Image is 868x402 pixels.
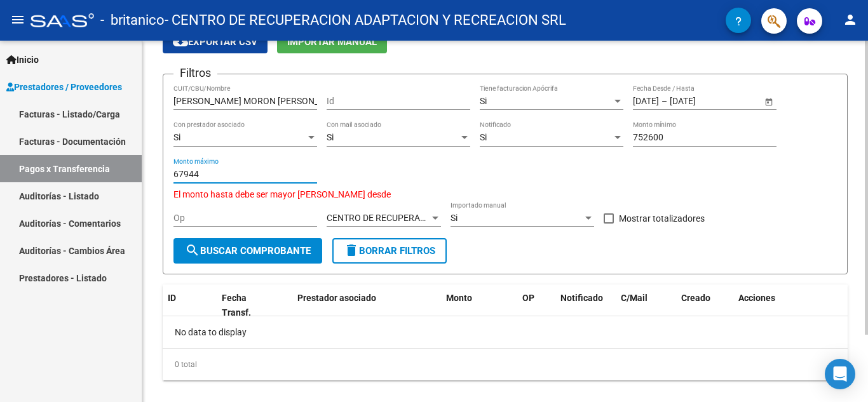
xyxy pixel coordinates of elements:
[480,132,487,142] span: Si
[163,349,848,380] div: 0 total
[163,285,217,326] datatable-header-cell: ID
[185,245,311,257] span: Buscar Comprobante
[163,316,848,348] div: No data to display
[217,285,274,326] datatable-header-cell: Fecha Transf.
[517,285,555,326] datatable-header-cell: OP
[733,285,848,326] datatable-header-cell: Acciones
[676,285,733,326] datatable-header-cell: Creado
[163,30,268,53] button: Exportar CSV
[555,285,616,326] datatable-header-cell: Notificado
[6,80,122,94] span: Prestadores / Proveedores
[277,30,387,53] button: Importar Manual
[344,243,359,258] mat-icon: delete
[560,293,603,303] span: Notificado
[441,285,517,326] datatable-header-cell: Monto
[480,96,487,106] span: Si
[681,293,710,303] span: Creado
[619,211,705,226] span: Mostrar totalizadores
[10,12,25,27] mat-icon: menu
[292,285,441,326] datatable-header-cell: Prestador asociado
[327,213,578,223] span: CENTRO DE RECUPERACION ADAPTACION Y RECREACION SRL
[451,213,458,223] span: Si
[670,96,732,107] input: Fecha fin
[173,187,837,201] p: El monto hasta debe ser mayor [PERSON_NAME] desde
[522,293,534,303] span: OP
[173,238,322,264] button: Buscar Comprobante
[344,245,435,257] span: Borrar Filtros
[100,6,165,34] span: - britanico
[762,95,775,108] button: Open calendar
[185,243,200,258] mat-icon: search
[843,12,858,27] mat-icon: person
[616,285,676,326] datatable-header-cell: C/Mail
[173,36,257,48] span: Exportar CSV
[332,238,447,264] button: Borrar Filtros
[222,293,251,318] span: Fecha Transf.
[621,293,648,303] span: C/Mail
[661,96,667,107] span: –
[446,293,472,303] span: Monto
[738,293,775,303] span: Acciones
[173,64,217,82] h3: Filtros
[327,132,334,142] span: Si
[173,34,188,49] mat-icon: cloud_download
[168,293,176,303] span: ID
[633,96,659,107] input: Fecha inicio
[297,293,376,303] span: Prestador asociado
[825,359,855,389] div: Open Intercom Messenger
[6,53,39,67] span: Inicio
[287,36,377,48] span: Importar Manual
[173,132,180,142] span: Si
[165,6,566,34] span: - CENTRO DE RECUPERACION ADAPTACION Y RECREACION SRL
